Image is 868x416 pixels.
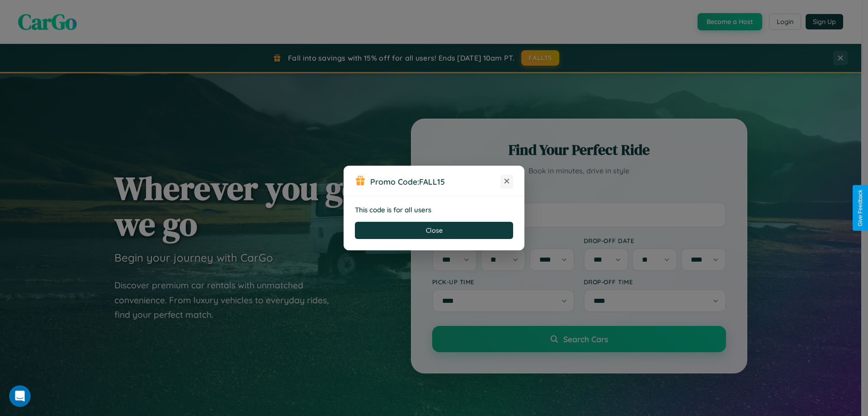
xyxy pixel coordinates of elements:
strong: This code is for all users [355,206,431,214]
button: Close [355,222,513,239]
h3: Promo Code: [370,177,500,186]
div: Give Feedback [857,190,863,226]
b: FALL15 [419,177,445,186]
iframe: Intercom live chat [9,385,31,407]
